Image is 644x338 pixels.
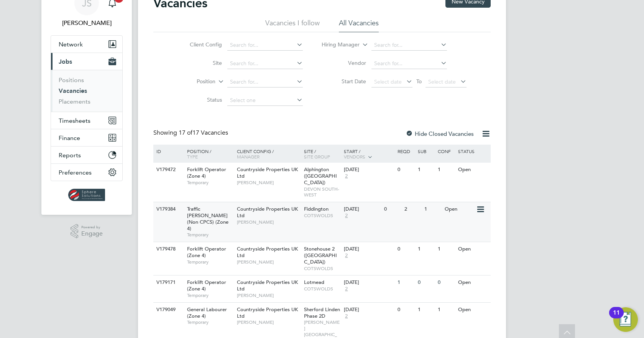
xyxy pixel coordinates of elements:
span: Finance [59,134,80,142]
div: 1 [436,242,456,256]
div: Sub [416,145,436,158]
a: Vacancies [59,87,87,94]
span: [PERSON_NAME] [237,219,300,225]
div: Showing [153,129,230,137]
span: 2 [344,252,349,259]
span: Temporary [187,319,233,325]
span: Engage [81,231,103,237]
div: 0 [436,275,456,290]
span: 2 [344,173,349,180]
span: Countryside Properties UK Ltd [237,166,298,179]
div: ID [154,145,181,158]
div: 0 [396,163,416,177]
span: Countryside Properties UK Ltd [237,279,298,292]
a: Powered byEngage [71,224,103,239]
span: [PERSON_NAME] [237,180,300,186]
a: Placements [59,98,90,105]
span: Select date [428,78,456,85]
div: Client Config / [235,145,302,163]
div: Open [443,202,476,216]
input: Search for... [227,77,303,87]
span: COTSWOLDS [304,286,340,292]
span: [PERSON_NAME] [237,319,300,325]
div: 1 [416,242,436,256]
span: Countryside Properties UK Ltd [237,206,298,219]
div: [DATE] [344,167,394,173]
span: General Labourer (Zone 4) [187,306,227,319]
span: Forklift Operator (Zone 4) [187,279,226,292]
span: Timesheets [59,117,90,124]
button: Network [51,36,122,53]
span: Type [187,153,198,160]
div: Jobs [51,70,122,112]
button: Reports [51,147,122,163]
span: Powered by [81,224,103,231]
span: Jack Spencer [51,18,123,28]
div: [DATE] [344,279,394,286]
span: Fiddington [304,206,329,212]
span: Countryside Properties UK Ltd [237,306,298,319]
span: COTSWOLDS [304,265,340,272]
label: Status [178,96,222,103]
label: Start Date [322,78,366,85]
div: 1 [436,163,456,177]
button: Finance [51,129,122,146]
div: Open [456,163,490,177]
div: Open [456,242,490,256]
span: Jobs [59,58,72,65]
div: Site / [302,145,342,163]
label: Site [178,59,222,66]
span: 2 [344,286,349,292]
input: Select one [227,95,303,106]
span: 17 of [179,129,192,137]
li: All Vacancies [339,18,379,32]
span: Manager [237,153,260,160]
div: Position / [181,145,235,163]
span: Lotmead [304,279,324,285]
div: 0 [382,202,402,216]
img: spheresolutions-logo-retina.png [68,189,105,201]
span: COTSWOLDS [304,213,340,219]
div: Conf [436,145,456,158]
div: V179049 [154,303,181,317]
div: 0 [396,242,416,256]
span: Temporary [187,232,233,238]
span: Temporary [187,292,233,298]
div: 1 [422,202,442,216]
span: Stonehouse 2 ([GEOGRAPHIC_DATA]) [304,246,337,265]
div: 1 [416,163,436,177]
div: [DATE] [344,206,380,213]
div: V179384 [154,202,181,216]
span: Alphington ([GEOGRAPHIC_DATA]) [304,166,337,186]
span: [PERSON_NAME] [237,259,300,265]
span: 2 [344,213,349,219]
span: Temporary [187,259,233,265]
input: Search for... [227,40,303,51]
div: V179472 [154,163,181,177]
div: 1 [396,275,416,290]
span: DEVON SOUTH-WEST [304,186,340,198]
label: Client Config [178,41,222,48]
button: Preferences [51,164,122,181]
div: Open [456,275,490,290]
span: Select date [374,78,402,85]
div: [DATE] [344,246,394,252]
span: Vendors [344,153,365,160]
span: To [414,76,424,86]
div: 0 [396,303,416,317]
li: Vacancies I follow [265,18,320,32]
span: Network [59,41,83,48]
input: Search for... [371,40,447,51]
label: Position [171,78,215,86]
div: Reqd [396,145,416,158]
div: Status [456,145,490,158]
input: Search for... [371,58,447,69]
span: 2 [344,313,349,320]
label: Vendor [322,59,366,66]
label: Hide Closed Vacancies [406,130,474,137]
button: Jobs [51,53,122,70]
div: 2 [402,202,422,216]
a: Positions [59,76,84,84]
button: Timesheets [51,112,122,129]
span: Preferences [59,169,92,176]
